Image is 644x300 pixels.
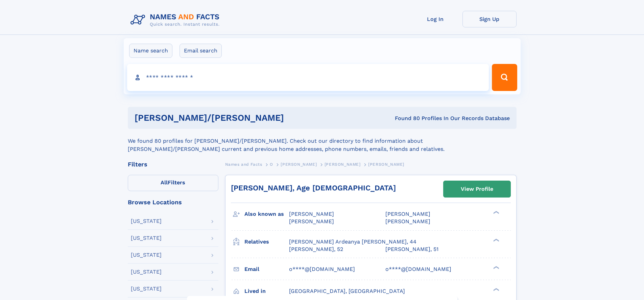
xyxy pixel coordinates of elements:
a: O [270,160,273,168]
a: [PERSON_NAME] Ardeanya [PERSON_NAME], 44 [289,238,416,246]
span: O [270,162,273,167]
div: ❯ [492,287,500,292]
span: [PERSON_NAME] [289,211,334,217]
a: [PERSON_NAME], 52 [289,246,343,253]
a: [PERSON_NAME], Age [DEMOGRAPHIC_DATA] [231,184,396,192]
label: Filters [128,175,218,191]
div: [US_STATE] [131,269,162,275]
label: Email search [180,44,222,58]
span: [PERSON_NAME] [325,162,361,167]
span: [PERSON_NAME] [281,162,317,167]
div: Browse Locations [128,199,218,205]
img: Logo Names and Facts [128,11,225,29]
span: [PERSON_NAME] [289,218,334,225]
span: [PERSON_NAME] [368,162,404,167]
a: Log In [408,11,462,27]
label: Name search [129,44,172,58]
a: View Profile [444,181,510,197]
a: Names and Facts [225,160,262,168]
div: Filters [128,161,218,167]
div: [US_STATE] [131,252,162,258]
button: Search Button [492,64,517,91]
a: Sign Up [462,11,517,27]
div: [US_STATE] [131,218,162,224]
a: [PERSON_NAME] [281,160,317,168]
h1: [PERSON_NAME]/[PERSON_NAME] [135,114,339,122]
div: [US_STATE] [131,286,162,292]
a: [PERSON_NAME] [325,160,361,168]
div: We found 80 profiles for [PERSON_NAME]/[PERSON_NAME]. Check out our directory to find information... [128,129,517,153]
div: View Profile [461,181,493,197]
div: ❯ [492,238,500,242]
div: Found 80 Profiles In Our Records Database [339,115,510,122]
h3: Also known as [244,208,289,220]
span: All [161,179,168,186]
a: [PERSON_NAME], 51 [385,246,438,253]
span: [PERSON_NAME] [385,211,430,217]
h3: Email [244,263,289,275]
div: [US_STATE] [131,235,162,241]
input: search input [127,64,489,91]
span: [PERSON_NAME] [385,218,430,225]
div: ❯ [492,210,500,215]
h3: Lived in [244,285,289,297]
div: ❯ [492,265,500,270]
h3: Relatives [244,236,289,248]
span: [GEOGRAPHIC_DATA], [GEOGRAPHIC_DATA] [289,288,405,294]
